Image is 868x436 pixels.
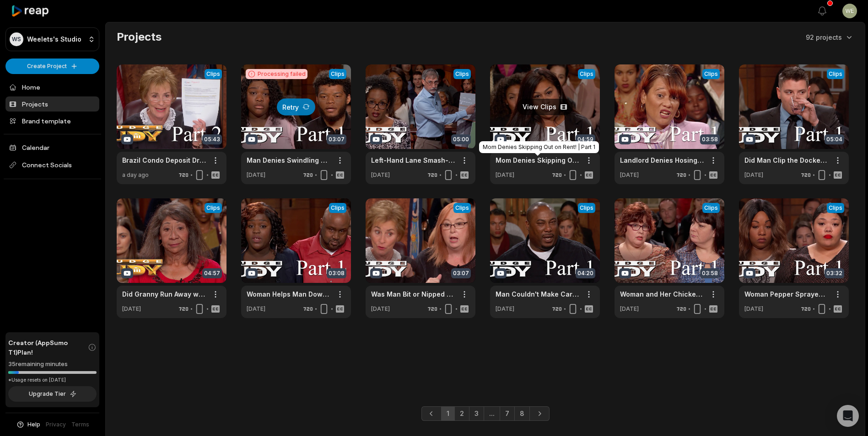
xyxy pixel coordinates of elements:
a: Woman and Her Chickens Flew the Coop! | Part 1 [620,289,704,299]
a: Home [5,80,99,95]
div: Mom Denies Skipping Out on Rent! | Part 1 [479,141,599,153]
a: Woman Helps Man Down on His Luck! | Part 1 [247,289,331,299]
a: Next page [529,406,550,421]
a: Mom Denies Skipping Out on Rent! | Part 1 [496,155,580,165]
span: Help [27,420,40,429]
a: Page 7 [500,406,515,421]
button: 92 projects [806,32,854,42]
a: Brand template [5,113,99,128]
button: Retry [277,98,315,115]
a: Projects [5,96,99,112]
a: Left-Hand Lane Smash-Up! [371,155,455,165]
a: Brazil Condo Deposit Drama | Part 2 [122,155,206,165]
a: Previous page [421,406,442,421]
span: Connect Socials [5,157,99,173]
button: Create Project [5,58,99,74]
button: Help [16,420,40,429]
a: Privacy [46,420,66,429]
button: Upgrade Tier [8,386,97,402]
span: Creator (AppSumo T1) Plan! [8,338,88,357]
a: Calendar [5,140,99,155]
a: Page 1 is your current page [441,406,455,421]
p: Weelets's Studio [27,35,81,43]
a: Terms [71,420,89,429]
a: Woman Pepper Sprayed By Man’s Mistress! | Part 1 [744,289,829,299]
a: Man Couldn't Make Car Payments in Jail! | Part 1 [496,289,580,299]
div: Man Denies Swindling Sister | Part 1 [247,155,331,165]
div: 35 remaining minutes [8,360,97,369]
div: *Usage resets on [DATE] [8,377,97,383]
a: Landlord Denies Hosing Woman's Furniture | Part 1 [620,155,704,165]
a: Did Man Clip the Docked Pontoon Boat? | Part 1 [744,155,829,165]
div: Open Intercom Messenger [837,405,859,427]
a: Did Granny Run Away with the Money? [122,289,206,299]
a: Page 2 [454,406,469,421]
ul: Pagination [421,406,550,421]
a: Page 8 [514,406,530,421]
a: Jump forward [484,406,500,421]
a: Page 3 [469,406,484,421]
h2: Projects [117,30,162,44]
a: Was Man Bit or Nipped by Woman's Australian Terrier? [371,289,455,299]
div: WS [10,32,23,46]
